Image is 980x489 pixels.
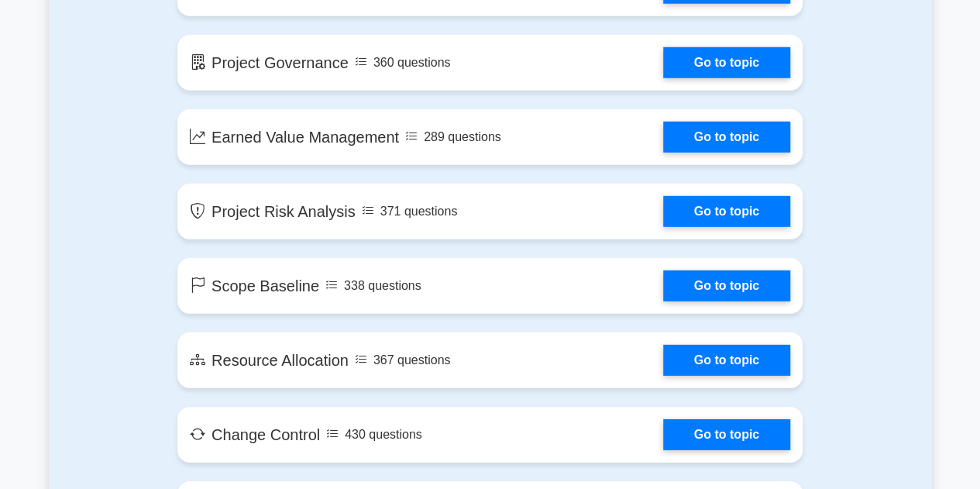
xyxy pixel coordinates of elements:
[663,270,790,301] a: Go to topic
[663,419,790,450] a: Go to topic
[663,345,790,376] a: Go to topic
[663,47,790,78] a: Go to topic
[663,196,790,227] a: Go to topic
[663,122,790,153] a: Go to topic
